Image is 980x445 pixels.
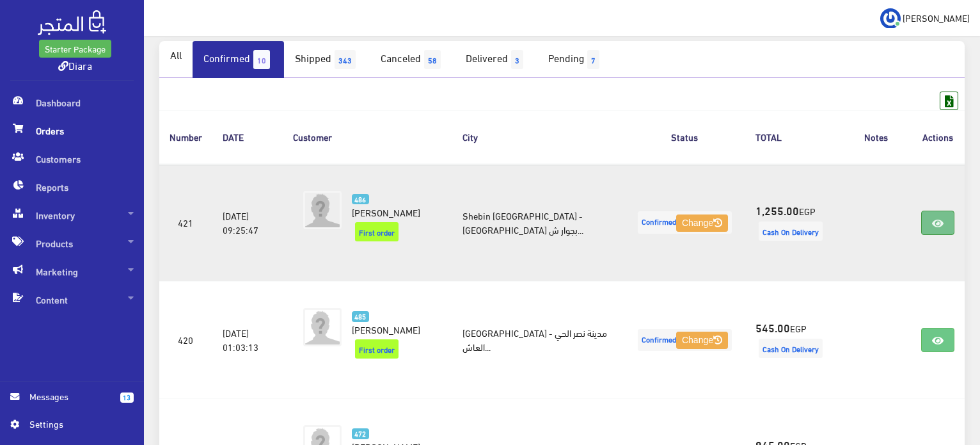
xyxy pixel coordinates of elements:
[159,41,193,68] a: All
[10,145,134,173] span: Customers
[39,40,111,58] a: Starter Package
[370,41,455,78] a: Canceled58
[303,308,342,346] img: avatar.png
[10,201,134,229] span: Inventory
[676,332,728,350] button: Change
[745,110,841,163] th: TOTAL
[58,56,92,74] a: Diara
[352,194,369,205] span: 486
[452,110,624,163] th: City
[911,110,965,163] th: Actions
[759,339,823,358] span: Cash On Delivery
[355,339,399,359] span: First order
[253,50,270,69] span: 10
[352,308,432,336] a: 485 [PERSON_NAME]
[511,50,523,69] span: 3
[452,164,624,282] td: Shebin [GEOGRAPHIC_DATA] - [GEOGRAPHIC_DATA] بجوار ش...
[120,392,134,403] span: 13
[880,8,901,29] img: ...
[676,214,728,232] button: Change
[335,50,356,69] span: 343
[29,389,110,403] span: Messages
[537,41,613,78] a: Pending7
[10,417,134,437] a: Settings
[159,110,212,163] th: Number
[38,10,106,35] img: .
[759,222,823,241] span: Cash On Delivery
[455,41,537,78] a: Delivered3
[355,222,399,241] span: First order
[745,164,841,282] td: EGP
[638,329,732,352] span: Confirmed
[10,286,134,314] span: Content
[352,320,420,338] span: [PERSON_NAME]
[352,428,369,439] span: 472
[424,50,441,69] span: 58
[755,319,790,336] strong: 545.00
[352,191,432,219] a: 486 [PERSON_NAME]
[29,417,123,431] span: Settings
[745,281,841,398] td: EGP
[212,110,283,163] th: DATE
[10,257,134,286] span: Marketing
[880,8,970,28] a: ... [PERSON_NAME]
[755,202,799,218] strong: 1,255.00
[10,389,134,417] a: 13 Messages
[841,110,911,163] th: Notes
[352,203,420,221] span: [PERSON_NAME]
[452,281,624,398] td: [GEOGRAPHIC_DATA] - مدينة نصر الحي العاش...
[303,191,342,229] img: avatar.png
[10,117,134,145] span: Orders
[587,50,599,69] span: 7
[624,110,745,163] th: Status
[903,10,970,26] span: [PERSON_NAME]
[284,41,370,78] a: Shipped343
[352,311,369,322] span: 485
[638,211,732,234] span: Confirmed
[283,110,452,163] th: Customer
[212,164,283,282] td: [DATE] 09:25:47
[159,164,212,282] td: 421
[159,281,212,398] td: 420
[10,88,134,117] span: Dashboard
[10,229,134,257] span: Products
[212,281,283,398] td: [DATE] 01:03:13
[916,357,965,406] iframe: Drift Widget Chat Controller
[10,173,134,201] span: Reports
[193,41,284,78] a: Confirmed10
